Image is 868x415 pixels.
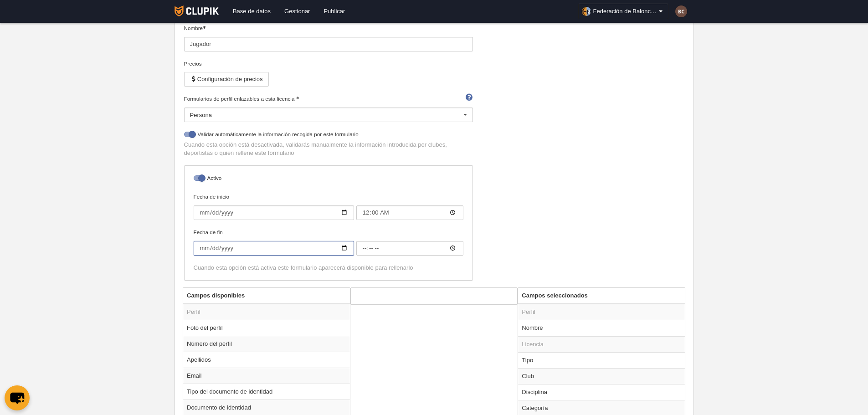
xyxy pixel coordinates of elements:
th: Campos seleccionados [518,288,685,304]
td: Email [183,368,350,384]
input: Fecha de inicio [194,205,354,220]
td: Número del perfil [183,336,350,352]
div: Precios [184,60,473,68]
input: Nombre [184,37,473,51]
td: Tipo [518,352,685,368]
label: Fecha de fin [194,228,463,256]
td: Disciplina [518,384,685,400]
td: Perfil [183,304,350,320]
td: Foto del perfil [183,320,350,336]
span: Persona [190,112,212,118]
a: Federación de Baloncesto de Ceuta [578,4,668,19]
td: Perfil [518,304,685,320]
input: Fecha de fin [356,241,463,256]
td: Tipo del documento de identidad [183,384,350,400]
button: chat-button [5,385,30,410]
i: Obligatorio [203,26,205,29]
label: Fecha de inicio [194,193,463,220]
td: Licencia [518,336,685,353]
input: Fecha de inicio [356,205,463,220]
input: Fecha de fin [194,241,354,256]
button: Configuración de precios [184,72,269,87]
img: Oa2PHPjnzRvi.30x30.jpg [582,7,591,16]
i: Obligatorio [296,97,299,99]
div: Cuando esta opción está activa este formulario aparecerá disponible para rellenarlo [194,264,463,272]
td: Nombre [518,320,685,336]
label: Validar automáticamente la información recogida por este formulario [184,130,473,141]
td: Club [518,368,685,384]
img: c2l6ZT0zMHgzMCZmcz05JnRleHQ9QkMmYmc9NmQ0YzQx.png [675,5,687,17]
label: Formularios de perfil enlazables a esta licencia [184,95,473,103]
label: Activo [194,174,463,184]
p: Cuando esta opción está desactivada, validarás manualmente la información introducida por clubes,... [184,141,473,157]
label: Nombre [184,24,473,51]
td: Apellidos [183,352,350,368]
span: Federación de Baloncesto de Ceuta [593,7,657,16]
img: Clupik [175,5,219,16]
th: Campos disponibles [183,288,350,304]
